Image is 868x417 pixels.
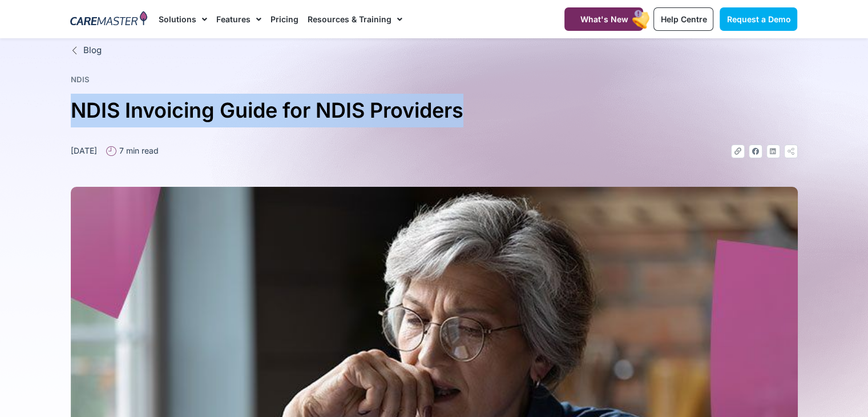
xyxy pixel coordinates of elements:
[660,14,706,24] span: Help Centre
[116,145,159,157] span: 7 min read
[720,7,797,31] a: Request a Demo
[564,7,643,31] a: What's New
[71,44,798,57] a: Blog
[71,94,798,127] h1: NDIS Invoicing Guide for NDIS Providers
[71,75,90,84] a: NDIS
[726,14,790,24] span: Request a Demo
[653,7,713,31] a: Help Centre
[580,14,628,24] span: What's New
[70,11,147,28] img: CareMaster Logo
[80,44,102,57] span: Blog
[71,146,97,155] time: [DATE]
